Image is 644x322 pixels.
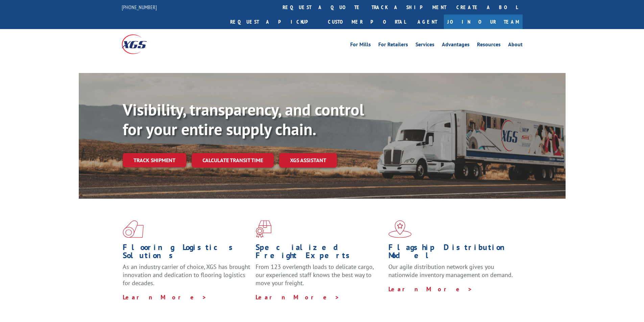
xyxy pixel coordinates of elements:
a: Calculate transit time [192,153,274,168]
img: xgs-icon-focused-on-flooring-red [256,220,271,238]
a: Join Our Team [444,15,523,29]
a: About [508,42,523,49]
a: Learn More > [123,293,207,301]
b: Visibility, transparency, and control for your entire supply chain. [123,99,364,140]
a: XGS ASSISTANT [279,153,337,168]
a: Services [415,42,434,49]
a: Customer Portal [323,15,411,29]
a: [PHONE_NUMBER] [122,4,157,10]
a: Learn More > [256,293,340,301]
a: Agent [411,15,444,29]
a: For Mills [350,42,371,49]
a: Request a pickup [225,15,323,29]
p: From 123 overlength loads to delicate cargo, our experienced staff knows the best way to move you... [256,263,383,293]
h1: Specialized Freight Experts [256,243,383,263]
span: As an industry carrier of choice, XGS has brought innovation and dedication to flooring logistics... [123,263,250,287]
a: Learn More > [388,285,473,293]
a: For Retailers [378,42,408,49]
a: Resources [477,42,501,49]
a: Advantages [442,42,470,49]
img: xgs-icon-flagship-distribution-model-red [388,220,412,238]
a: Track shipment [123,153,186,167]
h1: Flooring Logistics Solutions [123,243,251,263]
img: xgs-icon-total-supply-chain-intelligence-red [123,220,144,238]
h1: Flagship Distribution Model [388,243,516,263]
span: Our agile distribution network gives you nationwide inventory management on demand. [388,263,513,279]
